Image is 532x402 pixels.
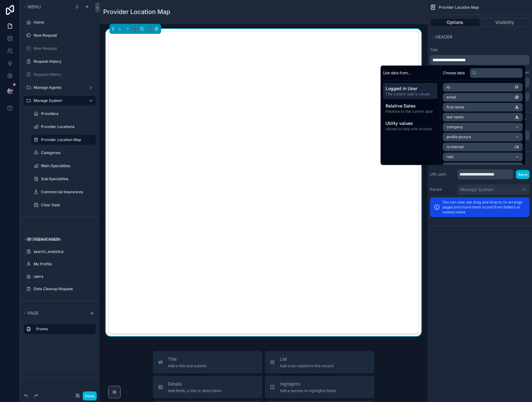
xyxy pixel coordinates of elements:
[34,237,92,242] label: request_results
[430,18,480,27] button: Options
[443,71,465,75] span: Choose data
[386,109,435,114] span: Relative to the current date
[34,46,92,51] label: New Request
[34,33,92,38] label: New Request
[103,7,170,16] h1: Provider Location Map
[34,59,92,64] label: Request History
[34,98,83,103] label: Manage System
[22,309,86,317] button: Page
[22,235,93,244] button: Hidden pages
[34,274,92,279] label: users
[435,34,452,39] span: Header
[41,176,92,181] label: Sub Specialties
[41,203,92,208] label: Clear Data
[153,351,262,373] button: TitleAdd a title and subtitle
[383,71,411,75] span: Use data from...
[386,103,435,109] span: Relative Dates
[34,249,92,254] label: search_analytics
[41,111,92,116] label: Providers
[22,2,71,11] button: Menu
[41,124,92,129] label: Provider Locations
[430,172,455,177] label: URL path
[34,72,92,77] label: Request History
[430,48,530,53] label: Title
[430,187,455,192] label: Parent
[457,184,530,195] button: Manage System
[265,376,374,398] button: HighlightsAdd a section to highlights fields
[442,200,526,215] p: You can now use drag and drop to re-arrange pages and move them to and from folders or nested views
[34,20,92,25] label: Home
[430,55,530,65] div: scrollable content
[280,388,336,393] span: Add a section to highlights fields
[41,150,92,155] label: Categories
[34,286,92,291] label: Data Cleanup Request
[439,5,479,10] span: Provider Location Map
[386,120,435,126] span: Utility values
[168,388,222,393] span: Add fields, a title or description
[34,262,92,267] label: My Profile
[381,80,440,136] div: scrollable content
[480,18,530,27] button: Visibility
[280,381,336,387] span: Highlights
[168,381,222,387] span: Details
[168,356,206,362] span: Title
[386,126,435,131] span: Values to help with actions
[280,356,333,362] span: List
[516,170,530,179] button: Save
[28,310,39,316] span: Page
[83,391,97,400] button: Done
[430,33,526,41] button: Header
[36,327,91,331] label: iframe
[41,137,92,142] label: Provider Location Map
[265,351,374,373] button: ListAdd a list related to this record
[41,190,92,194] label: Commercial Insurances
[168,363,206,368] span: Add a title and subtitle
[386,92,435,97] span: The current user's values
[153,376,262,398] button: DetailsAdd fields, a title or description
[280,363,333,368] span: Add a list related to this record
[20,321,99,340] div: scrollable content
[34,85,83,90] label: Manage Agents
[386,85,435,92] span: Logged in User
[28,4,41,9] span: Menu
[41,163,92,168] label: Main Specialties
[460,186,493,193] span: Manage System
